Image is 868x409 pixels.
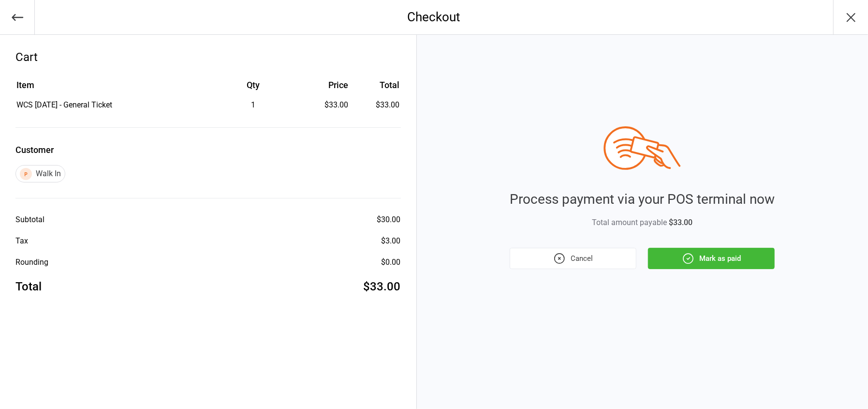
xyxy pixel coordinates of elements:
[648,248,775,269] button: Mark as paid
[669,218,692,227] span: $33.00
[364,278,401,295] div: $33.00
[15,48,401,66] div: Cart
[352,78,399,98] th: Total
[15,278,42,295] div: Total
[377,214,401,226] div: $30.00
[298,99,348,111] div: $33.00
[15,165,65,182] div: Walk In
[15,257,48,268] div: Rounding
[16,78,208,98] th: Item
[209,99,297,111] div: 1
[15,214,44,226] div: Subtotal
[298,78,348,91] div: Price
[510,248,636,269] button: Cancel
[510,189,775,210] div: Process payment via your POS terminal now
[510,217,775,228] div: Total amount payable
[352,99,399,111] td: $33.00
[382,257,401,268] div: $0.00
[382,235,401,247] div: $3.00
[16,100,112,109] span: WCS [DATE] - General Ticket
[15,235,28,247] div: Tax
[209,78,297,98] th: Qty
[15,143,401,156] label: Customer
